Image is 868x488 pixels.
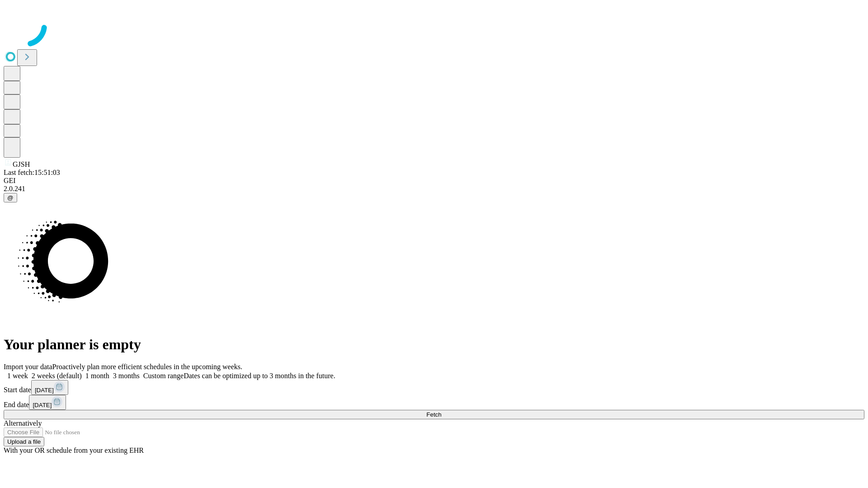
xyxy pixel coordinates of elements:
[4,437,44,446] button: Upload a file
[4,336,864,353] h1: Your planner is empty
[33,402,52,408] span: [DATE]
[52,363,242,371] span: Proactively plan more efficient schedules in the upcoming weeks.
[4,177,864,185] div: GEI
[4,419,42,427] span: Alternatively
[4,410,864,419] button: Fetch
[184,372,335,380] span: Dates can be optimized up to 3 months in the future.
[7,194,14,201] span: @
[4,380,864,395] div: Start date
[35,387,54,394] span: [DATE]
[4,395,864,410] div: End date
[85,372,109,380] span: 1 month
[4,169,60,176] span: Last fetch: 15:51:03
[4,363,52,371] span: Import your data
[29,395,66,410] button: [DATE]
[4,185,864,193] div: 2.0.241
[426,411,441,418] span: Fetch
[7,372,28,380] span: 1 week
[32,372,82,380] span: 2 weeks (default)
[31,380,68,395] button: [DATE]
[143,372,184,380] span: Custom range
[4,193,17,202] button: @
[13,160,30,168] span: GJSH
[113,372,140,380] span: 3 months
[4,446,144,454] span: With your OR schedule from your existing EHR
